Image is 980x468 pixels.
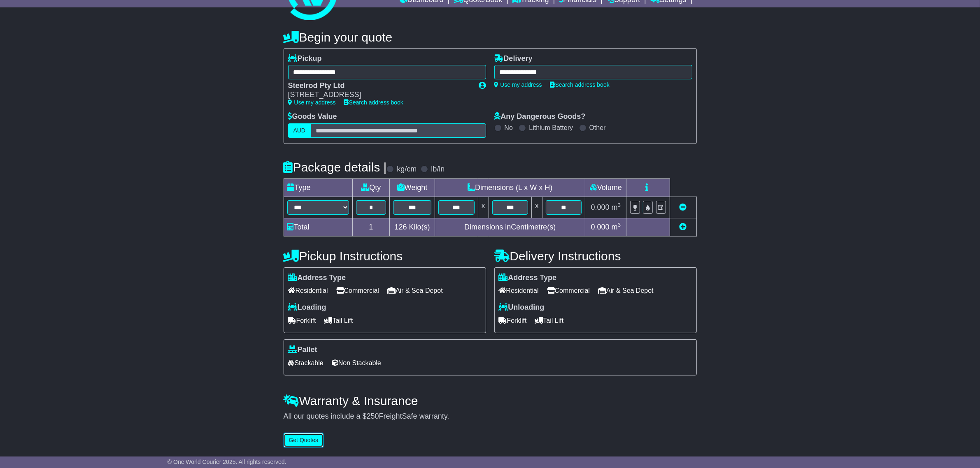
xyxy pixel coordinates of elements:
[387,284,443,297] span: Air & Sea Depot
[288,314,316,327] span: Forklift
[284,412,697,421] div: All our quotes include a $ FreightSafe warranty.
[618,222,621,228] sup: 3
[168,459,286,465] span: © One World Courier 2025. All rights reserved.
[390,218,435,236] td: Kilo(s)
[499,273,557,283] label: Address Type
[550,81,610,88] a: Search address book
[585,178,626,197] td: Volume
[284,160,387,174] h4: Package details |
[352,218,390,236] td: 1
[324,314,353,327] span: Tail Lift
[352,178,390,197] td: Qty
[344,99,403,106] a: Search address book
[332,357,381,369] span: Non Stackable
[288,345,317,354] label: Pallet
[284,249,486,263] h4: Pickup Instructions
[288,303,326,312] label: Loading
[499,314,527,327] span: Forklift
[431,165,445,174] label: lb/in
[288,112,337,121] label: Goods Value
[288,54,322,63] label: Pickup
[435,218,585,236] td: Dimensions in Centimetre(s)
[367,412,379,420] span: 250
[680,223,687,231] a: Add new item
[288,99,336,106] a: Use my address
[284,178,352,197] td: Type
[591,203,610,211] span: 0.000
[336,284,379,297] span: Commercial
[591,223,610,231] span: 0.000
[618,202,621,208] sup: 3
[680,203,687,211] a: Remove this item
[494,249,697,263] h4: Delivery Instructions
[284,218,352,236] td: Total
[612,203,621,211] span: m
[288,284,328,297] span: Residential
[529,124,573,132] label: Lithium Battery
[288,273,346,283] label: Address Type
[499,303,545,312] label: Unloading
[288,357,324,369] span: Stackable
[499,284,539,297] span: Residential
[598,284,654,297] span: Air & Sea Depot
[390,178,435,197] td: Weight
[284,433,324,447] button: Get Quotes
[535,314,564,327] span: Tail Lift
[284,30,697,44] h4: Begin your quote
[531,197,542,218] td: x
[395,223,407,231] span: 126
[288,81,471,90] div: Steelrod Pty Ltd
[284,394,697,408] h4: Warranty & Insurance
[478,197,489,218] td: x
[288,90,471,100] div: [STREET_ADDRESS]
[288,123,311,138] label: AUD
[494,54,533,63] label: Delivery
[397,165,417,174] label: kg/cm
[435,178,585,197] td: Dimensions (L x W x H)
[505,124,513,132] label: No
[589,124,606,132] label: Other
[547,284,590,297] span: Commercial
[612,223,621,231] span: m
[494,112,586,121] label: Any Dangerous Goods?
[494,81,542,88] a: Use my address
